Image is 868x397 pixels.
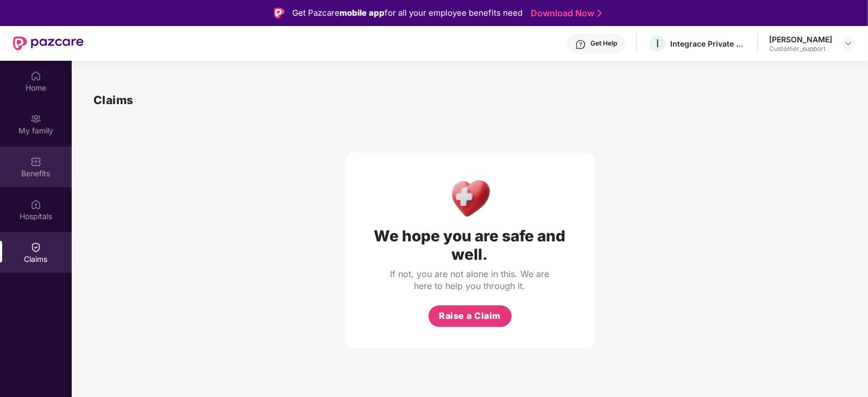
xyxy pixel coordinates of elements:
img: svg+xml;base64,PHN2ZyBpZD0iSG9tZSIgeG1sbnM9Imh0dHA6Ly93d3cudzMub3JnLzIwMDAvc3ZnIiB3aWR0aD0iMjAiIG... [30,71,41,81]
img: svg+xml;base64,PHN2ZyB3aWR0aD0iMjAiIGhlaWdodD0iMjAiIHZpZXdCb3g9IjAgMCAyMCAyMCIgZmlsbD0ibm9uZSIgeG... [30,113,41,124]
a: Download Now [531,8,599,19]
img: svg+xml;base64,PHN2ZyBpZD0iQ2xhaW0iIHhtbG5zPSJodHRwOi8vd3d3LnczLm9yZy8yMDAwL3N2ZyIgd2lkdGg9IjIwIi... [30,242,41,253]
img: Logo [274,8,285,18]
img: Health Care [446,174,494,221]
div: If not, you are not alone in this. We are here to help you through it. [388,268,551,292]
span: Raise a Claim [439,309,501,323]
div: Get Help [590,39,617,48]
button: Raise a Claim [429,305,512,327]
img: svg+xml;base64,PHN2ZyBpZD0iSG9zcGl0YWxzIiB4bWxucz0iaHR0cDovL3d3dy53My5vcmcvMjAwMC9zdmciIHdpZHRoPS... [30,199,41,210]
div: We hope you are safe and well. [367,227,573,264]
div: [PERSON_NAME] [769,34,832,44]
img: New Pazcare Logo [13,36,84,50]
div: Integrace Private Limited [670,39,746,49]
span: I [656,37,659,50]
img: svg+xml;base64,PHN2ZyBpZD0iQmVuZWZpdHMiIHhtbG5zPSJodHRwOi8vd3d3LnczLm9yZy8yMDAwL3N2ZyIgd2lkdGg9Ij... [30,156,41,167]
img: Stroke [597,8,602,19]
div: Get Pazcare for all your employee benefits need [292,7,523,20]
img: svg+xml;base64,PHN2ZyBpZD0iSGVscC0zMngzMiIgeG1sbnM9Imh0dHA6Ly93d3cudzMub3JnLzIwMDAvc3ZnIiB3aWR0aD... [575,39,586,50]
div: Customer_support [769,44,832,53]
h1: Claims [93,91,134,109]
strong: mobile app [339,8,385,18]
img: svg+xml;base64,PHN2ZyBpZD0iRHJvcGRvd24tMzJ4MzIiIHhtbG5zPSJodHRwOi8vd3d3LnczLm9yZy8yMDAwL3N2ZyIgd2... [844,39,853,48]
